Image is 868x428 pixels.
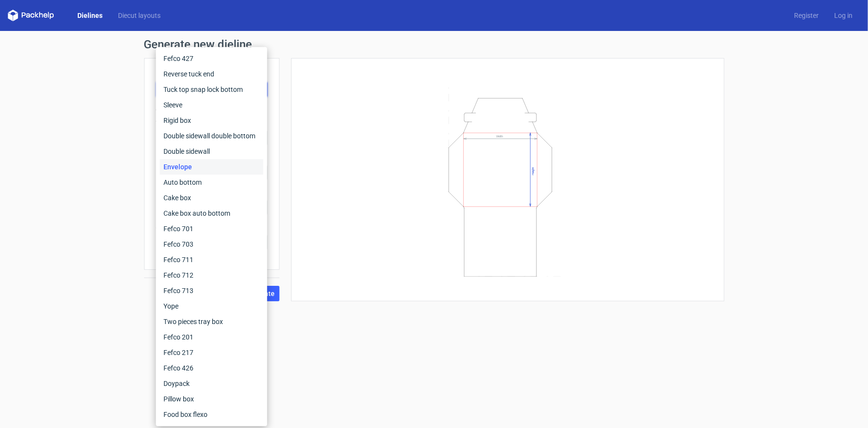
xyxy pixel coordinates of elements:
[110,11,168,20] a: Diecut layouts
[160,113,263,128] div: Rigid box
[786,11,826,20] a: Register
[144,39,724,50] h1: Generate new dieline
[160,206,263,221] div: Cake box auto bottom
[160,360,263,376] div: Fefco 426
[160,407,263,422] div: Food box flexo
[496,134,503,138] text: Width
[160,391,263,407] div: Pillow box
[160,345,263,360] div: Fefco 217
[160,128,263,144] div: Double sidewall double bottom
[70,11,110,20] a: Dielines
[160,175,263,190] div: Auto bottom
[826,11,860,20] a: Log in
[160,66,263,82] div: Reverse tuck end
[160,236,263,252] div: Fefco 703
[160,283,263,298] div: Fefco 713
[160,376,263,391] div: Doypack
[160,144,263,159] div: Double sidewall
[160,298,263,314] div: Yope
[160,97,263,113] div: Sleeve
[160,329,263,345] div: Fefco 201
[160,51,263,66] div: Fefco 427
[160,82,263,97] div: Tuck top snap lock bottom
[160,314,263,329] div: Two pieces tray box
[160,252,263,267] div: Fefco 711
[160,267,263,283] div: Fefco 712
[160,221,263,236] div: Fefco 701
[160,159,263,175] div: Envelope
[160,190,263,206] div: Cake box
[531,167,535,175] text: Height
